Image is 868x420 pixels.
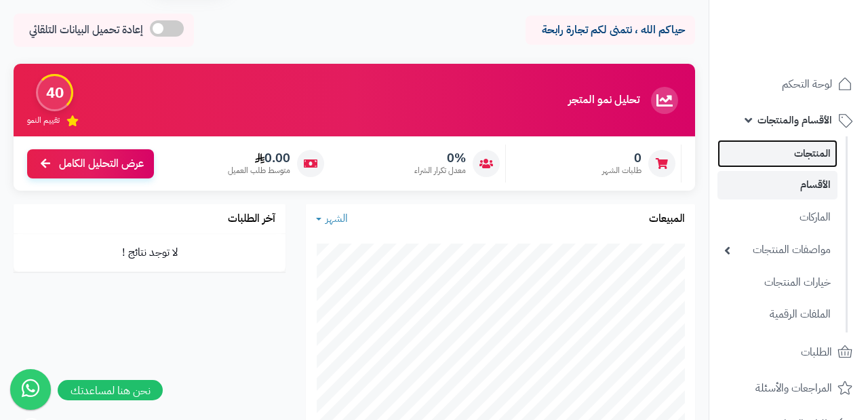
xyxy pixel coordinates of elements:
img: logo-2.png [776,38,855,66]
a: الشهر [316,211,348,227]
span: إعادة تحميل البيانات التلقائي [29,22,143,38]
h3: المبيعات [649,213,685,225]
a: مواصفات المنتجات [717,235,837,265]
a: لوحة التحكم [717,68,860,100]
td: لا توجد نتائج ! [14,234,285,271]
span: تقييم النمو [27,115,60,126]
a: الملفات الرقمية [717,300,837,329]
a: المراجعات والأسئلة [717,372,860,404]
a: خيارات المنتجات [717,268,837,297]
a: الأقسام [717,171,837,199]
h3: تحليل نمو المتجر [568,94,639,107]
span: طلبات الشهر [602,165,642,176]
span: لوحة التحكم [782,75,832,94]
span: عرض التحليل الكامل [59,156,144,172]
p: حياكم الله ، نتمنى لكم تجارة رابحة [536,22,685,38]
a: الماركات [717,203,837,232]
span: متوسط طلب العميل [228,165,290,176]
a: عرض التحليل الكامل [27,149,154,178]
h3: آخر الطلبات [228,213,275,225]
span: الأقسام والمنتجات [757,111,832,130]
span: المراجعات والأسئلة [755,379,832,398]
a: المنتجات [717,140,837,168]
span: معدل تكرار الشراء [414,165,466,176]
span: 0.00 [228,151,290,166]
span: 0 [602,151,642,166]
span: الشهر [325,210,348,227]
a: الطلبات [717,336,860,368]
span: الطلبات [801,343,832,362]
span: 0% [414,151,466,166]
